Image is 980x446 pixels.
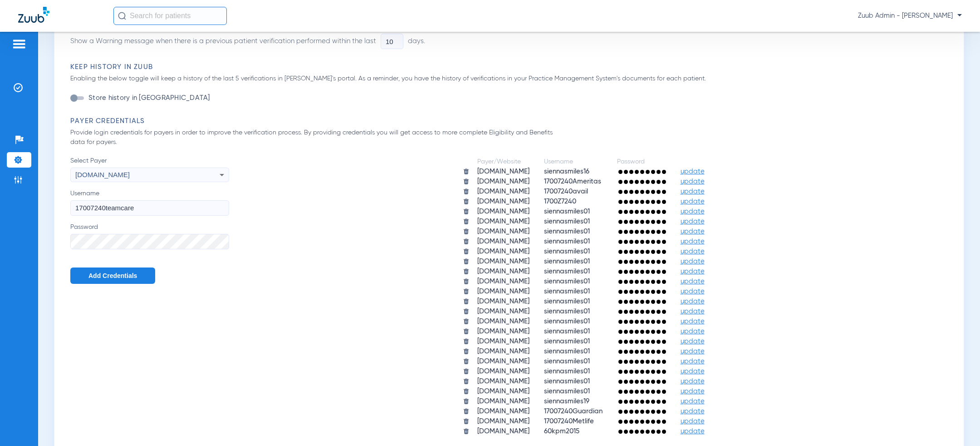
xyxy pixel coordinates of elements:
[70,74,952,84] p: Enabling the below toggle will keep a history of the last 5 verifications in [PERSON_NAME]'s port...
[463,428,470,435] img: trash.svg
[470,377,536,386] td: [DOMAIN_NAME]
[681,418,705,425] span: update
[544,318,590,325] span: siennasmiles01
[463,308,470,315] img: trash.svg
[544,288,590,295] span: siennasmiles01
[470,237,536,246] td: [DOMAIN_NAME]
[681,168,705,175] span: update
[470,317,536,326] td: [DOMAIN_NAME]
[544,198,576,205] span: 1700Z7240
[681,428,705,435] span: update
[470,337,536,346] td: [DOMAIN_NAME]
[470,247,536,256] td: [DOMAIN_NAME]
[470,407,536,416] td: [DOMAIN_NAME]
[470,307,536,316] td: [DOMAIN_NAME]
[70,128,555,147] p: Provide login credentials for payers in order to improve the verification process. By providing c...
[470,347,536,356] td: [DOMAIN_NAME]
[470,187,536,196] td: [DOMAIN_NAME]
[70,200,229,216] input: Username
[544,428,579,435] span: 60kpm2015
[681,278,705,285] span: update
[463,228,470,235] img: trash.svg
[463,368,470,375] img: trash.svg
[463,238,470,245] img: trash.svg
[681,248,705,255] span: update
[463,328,470,335] img: trash.svg
[470,417,536,426] td: [DOMAIN_NAME]
[470,367,536,376] td: [DOMAIN_NAME]
[681,268,705,275] span: update
[470,197,536,206] td: [DOMAIN_NAME]
[470,427,536,436] td: [DOMAIN_NAME]
[70,34,425,49] li: Show a Warning message when there is a previous patient verification performed within the last days.
[544,278,590,285] span: siennasmiles01
[70,156,229,165] span: Select Payer
[681,178,705,185] span: update
[463,398,470,405] img: trash.svg
[858,11,962,20] span: Zuub Admin - [PERSON_NAME]
[463,378,470,385] img: trash.svg
[544,418,594,425] span: 17007240Metlife
[470,217,536,226] td: [DOMAIN_NAME]
[463,408,470,415] img: trash.svg
[470,327,536,336] td: [DOMAIN_NAME]
[70,189,229,216] label: Username
[470,177,536,186] td: [DOMAIN_NAME]
[681,218,705,225] span: update
[544,398,589,405] span: siennasmiles19
[70,117,952,126] h3: Payer Credentials
[544,298,590,305] span: siennasmiles01
[463,358,470,365] img: trash.svg
[463,258,470,265] img: trash.svg
[463,298,470,305] img: trash.svg
[681,208,705,215] span: update
[18,7,49,23] img: Zuub Logo
[470,287,536,296] td: [DOMAIN_NAME]
[681,398,705,405] span: update
[681,338,705,345] span: update
[544,338,590,345] span: siennasmiles01
[544,228,590,235] span: siennasmiles01
[70,223,229,249] label: Password
[463,348,470,355] img: trash.svg
[470,257,536,266] td: [DOMAIN_NAME]
[681,408,705,415] span: update
[470,157,536,166] td: Payer/Website
[470,227,536,236] td: [DOMAIN_NAME]
[470,297,536,306] td: [DOMAIN_NAME]
[463,288,470,295] img: trash.svg
[544,168,589,175] span: siennasmiles16
[544,388,590,395] span: siennasmiles01
[463,338,470,345] img: trash.svg
[544,408,603,415] span: 17007240Guardian
[75,171,130,178] span: [DOMAIN_NAME]
[681,198,705,205] span: update
[681,228,705,235] span: update
[681,378,705,385] span: update
[544,188,588,195] span: 17007240avail
[681,368,705,375] span: update
[544,368,590,375] span: siennasmiles01
[463,178,470,185] img: trash.svg
[681,348,705,355] span: update
[681,328,705,335] span: update
[470,387,536,396] td: [DOMAIN_NAME]
[681,308,705,315] span: update
[88,272,137,279] span: Add Credentials
[681,298,705,305] span: update
[681,258,705,265] span: update
[470,357,536,366] td: [DOMAIN_NAME]
[544,268,590,275] span: siennasmiles01
[463,278,470,285] img: trash.svg
[470,397,536,406] td: [DOMAIN_NAME]
[544,358,590,365] span: siennasmiles01
[463,418,470,425] img: trash.svg
[463,168,470,175] img: trash.svg
[544,348,590,355] span: siennasmiles01
[544,258,590,265] span: siennasmiles01
[544,178,601,185] span: 17007240Ameritas
[681,388,705,395] span: update
[70,268,155,284] button: Add Credentials
[470,167,536,176] td: [DOMAIN_NAME]
[470,267,536,276] td: [DOMAIN_NAME]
